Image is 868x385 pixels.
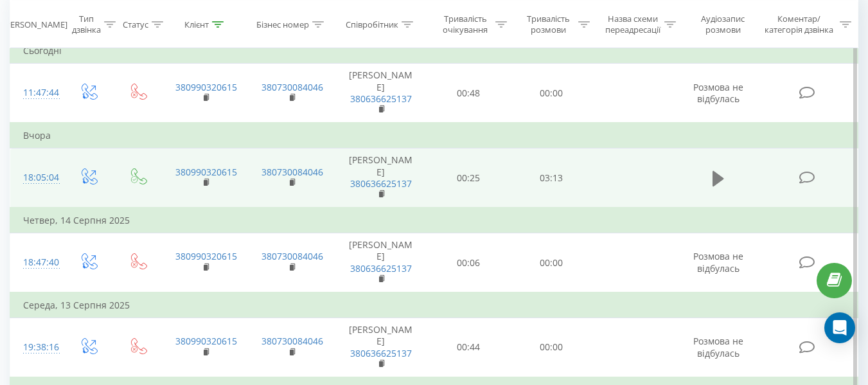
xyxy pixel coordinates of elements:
[175,81,237,93] a: 380990320615
[261,81,323,93] a: 380730084046
[510,233,593,292] td: 00:00
[510,318,593,377] td: 00:00
[175,335,237,347] a: 380990320615
[510,64,593,123] td: 00:00
[23,335,50,360] div: 19:38:16
[350,177,412,190] a: 380636625137
[10,123,858,148] td: Вчора
[3,19,67,30] div: [PERSON_NAME]
[335,64,427,123] td: [PERSON_NAME]
[261,335,323,347] a: 380730084046
[123,19,148,30] div: Статус
[261,250,323,262] a: 380730084046
[256,19,309,30] div: Бізнес номер
[261,166,323,178] a: 380730084046
[23,80,50,105] div: 11:47:44
[605,13,661,35] div: Назва схеми переадресації
[350,347,412,359] a: 380636625137
[10,208,858,233] td: Четвер, 14 Серпня 2025
[522,13,575,35] div: Тривалість розмови
[10,38,858,64] td: Сьогодні
[510,148,593,208] td: 03:13
[693,335,743,359] span: Розмова не відбулась
[335,318,427,377] td: [PERSON_NAME]
[23,165,50,190] div: 18:05:04
[427,148,510,208] td: 00:25
[346,19,398,30] div: Співробітник
[761,13,837,35] div: Коментар/категорія дзвінка
[10,292,858,318] td: Середа, 13 Серпня 2025
[23,250,50,275] div: 18:47:40
[184,19,209,30] div: Клієнт
[350,93,412,105] a: 380636625137
[175,250,237,262] a: 380990320615
[350,262,412,274] a: 380636625137
[72,13,101,35] div: Тип дзвінка
[824,312,855,343] div: Open Intercom Messenger
[335,148,427,208] td: [PERSON_NAME]
[175,166,237,178] a: 380990320615
[427,318,510,377] td: 00:44
[335,233,427,292] td: [PERSON_NAME]
[427,64,510,123] td: 00:48
[691,13,756,35] div: Аудіозапис розмови
[427,233,510,292] td: 00:06
[693,81,743,105] span: Розмова не відбулась
[693,250,743,274] span: Розмова не відбулась
[439,13,492,35] div: Тривалість очікування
